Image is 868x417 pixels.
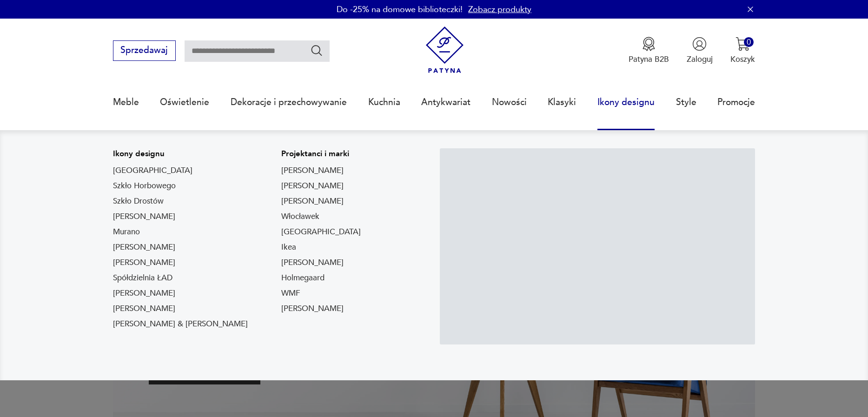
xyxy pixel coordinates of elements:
a: [GEOGRAPHIC_DATA] [113,165,192,176]
img: Ikona koszyka [735,37,750,51]
a: Kuchnia [368,81,400,124]
p: Ikony designu [113,148,248,159]
a: Ikona medaluPatyna B2B [629,37,669,65]
a: Włocławek [281,211,319,222]
img: Patyna - sklep z meblami i dekoracjami vintage [421,26,468,73]
button: Szukaj [310,44,324,57]
a: Antykwariat [421,81,470,124]
a: [PERSON_NAME] [113,211,175,222]
a: Dekoracje i przechowywanie [231,81,347,124]
a: Ikea [281,242,296,253]
a: Style [676,81,696,124]
p: Koszyk [730,54,755,65]
a: [PERSON_NAME] [281,180,344,192]
a: [PERSON_NAME] [281,257,344,268]
div: 0 [744,37,754,47]
img: Ikona medalu [642,37,656,51]
a: Holmegaard [281,272,325,284]
p: Projektanci i marki [281,148,361,159]
a: [PERSON_NAME] [113,242,175,253]
a: [PERSON_NAME] [113,303,175,314]
a: [GEOGRAPHIC_DATA] [281,226,361,238]
a: Nowości [492,81,527,124]
p: Patyna B2B [629,54,669,65]
a: [PERSON_NAME] & [PERSON_NAME] [113,318,248,330]
a: [PERSON_NAME] [281,303,344,314]
p: Do -25% na domowe biblioteczki! [337,4,463,15]
a: Spółdzielnia ŁAD [113,272,172,284]
a: [PERSON_NAME] [113,257,175,268]
a: Promocje [717,81,755,124]
a: Murano [113,226,140,238]
button: Patyna B2B [629,37,669,65]
a: Szkło Horbowego [113,180,176,192]
button: Zaloguj [687,37,713,65]
img: Ikonka użytkownika [692,37,707,51]
a: Sprzedawaj [113,47,176,55]
button: 0Koszyk [730,37,755,65]
a: Ikony designu [597,81,655,124]
a: [PERSON_NAME] [281,165,344,176]
a: Meble [113,81,139,124]
button: Sprzedawaj [113,40,176,61]
p: Zaloguj [687,54,713,65]
a: [PERSON_NAME] [113,288,175,299]
a: Klasyki [548,81,576,124]
a: Szkło Drostów [113,196,164,207]
a: Zobacz produkty [468,4,531,15]
a: Oświetlenie [160,81,209,124]
a: [PERSON_NAME] [281,196,344,207]
a: WMF [281,288,300,299]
